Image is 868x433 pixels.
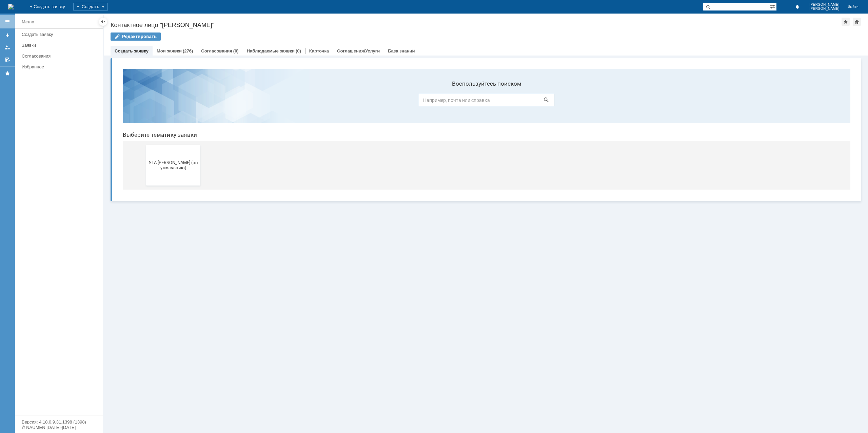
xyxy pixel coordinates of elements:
span: SLA [PERSON_NAME] (по умолчанию) [31,96,81,107]
a: Соглашения/Услуги [337,48,380,53]
div: Избранное [22,64,92,69]
a: База знаний [388,48,415,53]
div: Создать [73,3,108,11]
a: Мои заявки [157,48,182,53]
div: Сделать домашней страницей [853,18,861,26]
div: Согласования [22,53,99,59]
a: Мои согласования [2,54,13,65]
div: (276) [183,48,193,53]
span: [PERSON_NAME] [809,7,840,11]
div: Заявки [22,43,99,48]
div: Версия: 4.18.0.9.31.1398 (1398) [22,420,96,424]
div: Контактное лицо "[PERSON_NAME]" [111,22,842,28]
div: (0) [296,48,301,53]
div: Создать заявку [22,32,99,37]
div: Добавить в избранное [842,18,850,26]
img: logo [8,4,14,9]
label: Воспользуйтесь поиском [301,17,437,23]
a: Согласования [201,48,232,53]
div: (0) [233,48,239,53]
a: Заявки [19,40,102,50]
div: Скрыть меню [99,18,107,26]
a: Наблюдаемые заявки [247,48,295,53]
button: SLA [PERSON_NAME] (по умолчанию) [29,81,83,122]
span: Расширенный поиск [770,3,776,9]
a: Создать заявку [115,48,149,53]
span: [PERSON_NAME] [809,3,840,7]
div: © NAUMEN [DATE]-[DATE] [22,425,96,430]
a: Согласования [19,51,102,61]
input: Например, почта или справка [301,30,437,43]
a: Создать заявку [2,30,13,41]
a: Создать заявку [19,29,102,40]
a: Перейти на домашнюю страницу [8,4,14,9]
a: Карточка [309,48,329,53]
header: Выберите тематику заявки [5,68,733,74]
a: Мои заявки [2,42,13,53]
div: Меню [22,18,34,26]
